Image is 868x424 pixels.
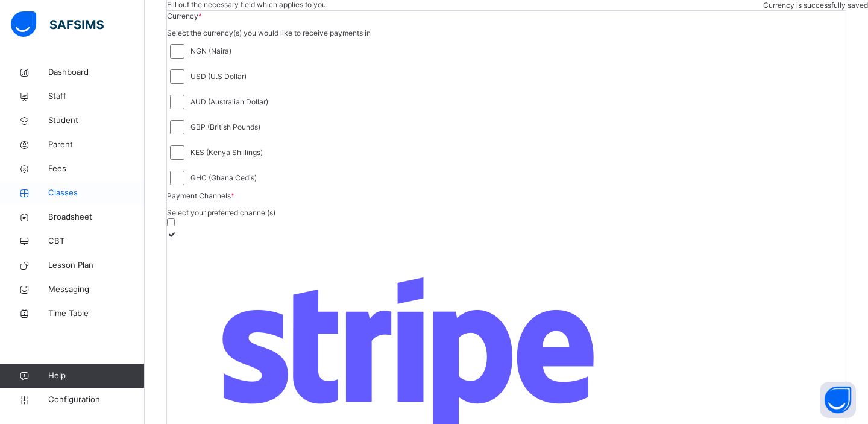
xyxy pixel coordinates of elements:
span: Select the currency(s) you would like to receive payments in [167,28,371,37]
span: Help [48,370,144,382]
img: safsims [11,11,104,37]
span: Student [48,115,145,127]
span: Configuration [48,394,144,406]
span: Fees [48,163,145,175]
label: GHC (Ghana Cedis) [190,172,257,183]
label: AUD (Australian Dollar) [190,97,268,107]
label: NGN (Naira) [190,46,231,57]
span: Currency [167,11,202,21]
label: GBP (British Pounds) [190,122,260,133]
span: Broadsheet [48,211,145,223]
button: Open asap [820,382,856,418]
span: Parent [48,139,145,151]
span: CBT [48,235,145,247]
span: Classes [48,187,145,199]
span: Select your preferred channel(s) [167,208,275,217]
span: Messaging [48,283,145,296]
span: Staff [48,90,145,103]
span: Time Table [48,308,145,320]
span: Lesson Plan [48,259,145,271]
span: Payment Channels [167,191,234,200]
label: USD (U.S Dollar) [190,71,247,82]
label: KES (Kenya Shillings) [190,147,263,158]
span: Dashboard [48,66,145,78]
